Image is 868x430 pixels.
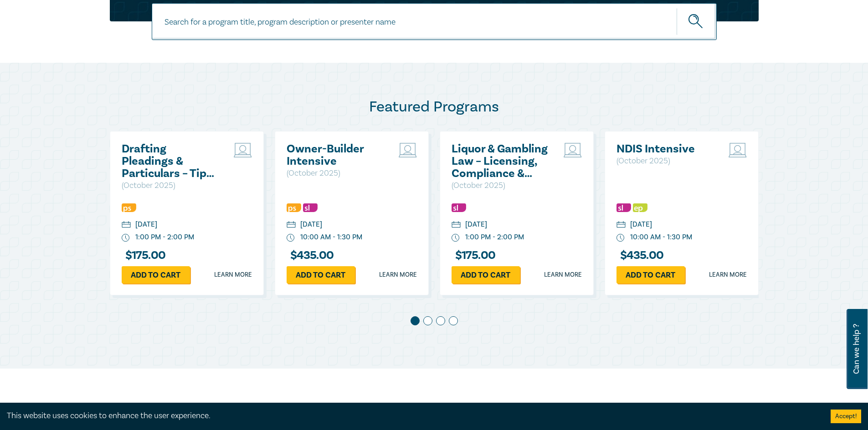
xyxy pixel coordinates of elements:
img: Professional Skills [287,203,301,212]
p: ( October 2025 ) [122,180,220,192]
a: Add to cart [122,266,190,283]
div: [DATE] [465,219,487,230]
a: Add to cart [287,266,355,283]
img: calendar [287,221,296,229]
div: [DATE] [630,219,652,230]
h2: Featured Programs [110,98,759,116]
img: watch [122,234,130,242]
a: Liquor & Gambling Law – Licensing, Compliance & Regulations [452,143,550,180]
img: watch [452,234,460,242]
img: calendar [122,221,131,229]
div: [DATE] [300,219,322,230]
h3: $ 175.00 [452,249,496,262]
img: Substantive Law [452,203,466,212]
div: This website uses cookies to enhance the user experience. [7,410,817,422]
p: ( October 2025 ) [616,155,714,167]
a: Learn more [544,270,582,279]
a: Learn more [379,270,417,279]
div: 1:00 PM - 2:00 PM [135,232,194,243]
h3: $ 435.00 [616,249,664,262]
h3: $ 175.00 [122,249,166,262]
h3: $ 435.00 [287,249,334,262]
button: Accept cookies [831,410,861,423]
img: watch [287,234,295,242]
img: Live Stream [399,143,417,157]
a: Owner-Builder Intensive [287,143,385,167]
img: Ethics & Professional Responsibility [633,203,647,212]
span: Can we help ? [852,314,861,384]
img: Live Stream [729,143,747,157]
a: Add to cart [616,266,685,283]
div: 10:00 AM - 1:30 PM [630,232,692,243]
div: 1:00 PM - 2:00 PM [465,232,524,243]
img: Professional Skills [122,203,136,212]
input: Search for a program title, program description or presenter name [152,3,717,40]
img: calendar [452,221,461,229]
a: Add to cart [452,266,520,283]
p: ( October 2025 ) [287,167,385,179]
img: Substantive Law [616,203,631,212]
img: calendar [616,221,626,229]
p: ( October 2025 ) [452,180,550,192]
div: [DATE] [135,219,157,230]
img: Live Stream [564,143,582,157]
img: watch [616,234,625,242]
a: Learn more [214,270,252,279]
h2: Top Practice Areas [110,400,759,419]
div: 10:00 AM - 1:30 PM [300,232,362,243]
img: Substantive Law [303,203,318,212]
a: NDIS Intensive [616,143,714,155]
a: Drafting Pleadings & Particulars – Tips & Traps [122,143,220,180]
img: Live Stream [234,143,252,157]
a: Learn more [709,270,747,279]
